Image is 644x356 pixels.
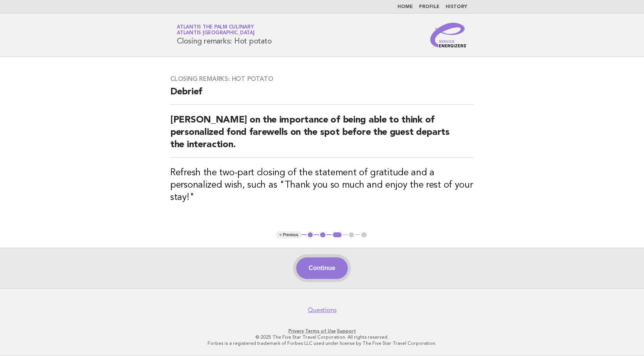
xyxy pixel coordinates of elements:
h2: [PERSON_NAME] on the importance of being able to think of personalized fond farewells on the spot... [170,114,474,158]
h3: Closing remarks: Hot potato [170,75,474,83]
button: 1 [307,231,314,239]
a: Home [397,5,413,9]
a: Privacy [288,328,304,334]
p: Forbes is a registered trademark of Forbes LLC used under license by The Five Star Travel Corpora... [86,340,558,346]
button: Continue [296,257,347,279]
img: Service Energizers [430,23,467,47]
p: © 2025 The Five Star Travel Corporation. All rights reserved. [86,334,558,340]
a: Atlantis The Palm CulinaryAtlantis [GEOGRAPHIC_DATA] [177,25,255,35]
a: Terms of Use [305,328,336,334]
a: Questions [308,306,337,314]
button: 2 [319,231,327,239]
span: Atlantis [GEOGRAPHIC_DATA] [177,31,255,36]
a: Support [337,328,356,334]
h2: Debrief [170,86,474,105]
a: Profile [419,5,439,9]
a: History [446,5,467,9]
h1: Closing remarks: Hot potato [177,25,272,45]
button: 3 [332,231,343,239]
p: · · [86,328,558,334]
h3: Refresh the two-part closing of the statement of gratitude and a personalized wish, such as "Than... [170,167,474,204]
button: < Previous [276,231,301,239]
